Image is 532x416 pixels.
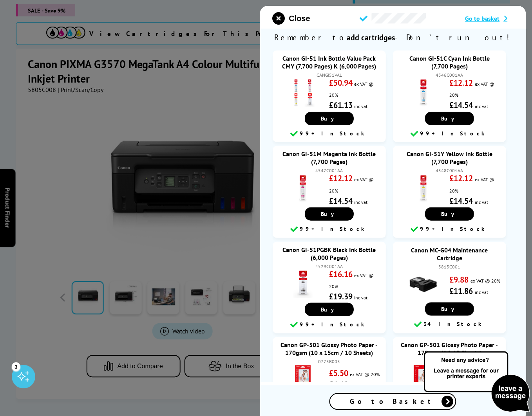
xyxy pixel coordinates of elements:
[347,32,395,43] b: add cartridges
[329,173,353,184] strong: £12.12
[355,103,368,109] span: inc vat
[321,211,338,218] span: Buy
[282,246,376,261] a: Canon GI-51PGBK Black Ink Bottle (6,000 Pages)
[289,271,317,298] img: Canon GI-51PGBK Black Ink Bottle (6,000 Pages)
[280,359,378,365] div: 0775B005
[277,320,382,330] div: 99+ In Stock
[282,54,376,70] a: Canon GI-51 Ink Bottle Value Pack CMY (7,700 Pages) K (6,000 Pages)
[442,211,458,218] span: Buy
[450,173,473,184] strong: £12.12
[450,275,469,285] strong: £9.88
[280,72,378,78] div: CANGI51VAL
[321,306,338,313] span: Buy
[289,14,310,23] span: Close
[329,78,353,88] strong: £50.94
[442,306,458,313] span: Buy
[450,176,494,193] span: ex VAT @ 20%
[397,129,502,139] div: 99+ In Stock
[442,115,458,122] span: Buy
[273,12,310,25] button: close modal
[410,54,490,70] a: Canon GI-51C Cyan Ink Bottle (7,700 Pages)
[450,286,473,296] strong: £11.86
[355,199,368,205] span: inc vat
[280,167,378,173] div: 4547C001AA
[329,269,353,279] strong: £16.16
[330,393,457,410] a: Go to Basket
[350,372,380,378] span: ex VAT @ 20%
[475,199,488,205] span: inc vat
[329,100,353,110] strong: £61.13
[401,72,498,78] div: 4546C001AA
[475,103,488,109] span: inc vat
[401,264,498,270] div: 5813C001
[289,79,317,107] img: Canon GI-51 Ink Bottle Value Pack CMY (7,700 Pages) K (6,000 Pages)
[475,289,488,295] span: inc vat
[329,292,353,302] strong: £19.39
[401,167,498,173] div: 4548C001AA
[329,176,374,193] span: ex VAT @ 20%
[283,150,376,166] a: Canon GI-51M Magenta Ink Bottle (7,700 Pages)
[470,278,500,284] span: ex VAT @ 20%
[350,397,436,406] span: Go to Basket
[329,380,349,390] strong: £6.60
[401,359,498,365] div: 0775B076
[411,246,488,262] a: Canon MC-G04 Maintenance Cartridge
[355,295,368,301] span: inc vat
[450,100,473,110] strong: £14.54
[277,225,382,234] div: 99+ In Stock
[410,271,437,298] img: Canon MC-G04 Maintenance Cartridge
[260,29,526,47] span: Remember to - Don’t run out!
[12,362,20,371] div: 3
[410,175,437,203] img: Canon GI-51Y Yellow Ink Bottle (7,700 Pages)
[321,115,338,122] span: Buy
[465,14,500,22] span: Go to basket
[280,263,378,269] div: 4529C001AA
[465,14,514,22] a: Go to basket
[450,196,473,206] strong: £14.54
[410,79,437,107] img: Canon GI-51C Cyan Ink Bottle (7,700 Pages)
[450,78,473,88] strong: £12.12
[289,175,317,203] img: Canon GI-51M Magenta Ink Bottle (7,700 Pages)
[277,129,382,139] div: 99+ In Stock
[329,196,353,206] strong: £14.54
[401,341,498,357] a: Canon GP-501 Glossy Photo Paper - 170gsm (A4 / 5 Sheets)
[407,150,493,166] a: Canon GI-51Y Yellow Ink Bottle (7,700 Pages)
[397,225,502,234] div: 99+ In Stock
[289,365,317,392] img: Canon GP-501 Glossy Photo Paper - 170gsm (10 x 15cm / 10 Sheets)
[422,350,532,414] img: Open Live Chat window
[281,341,378,357] a: Canon GP-501 Glossy Photo Paper - 170gsm (10 x 15cm / 10 Sheets)
[397,320,502,329] div: 34 In Stock
[329,369,349,379] strong: £5.50
[410,365,437,392] img: Canon GP-501 Glossy Photo Paper - 170gsm (A4 / 5 Sheets)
